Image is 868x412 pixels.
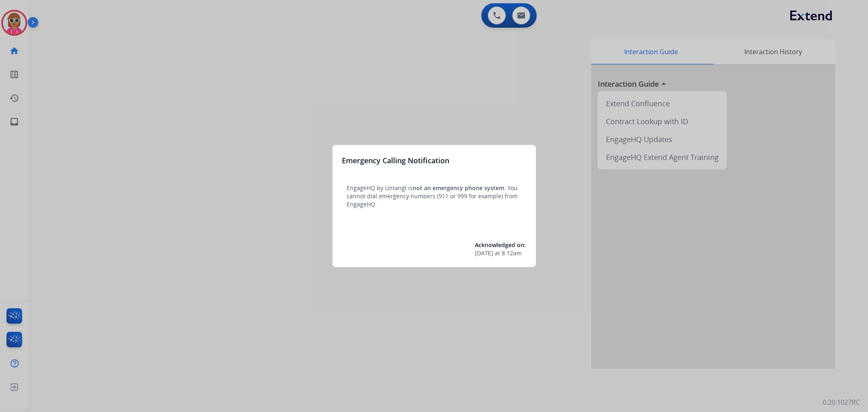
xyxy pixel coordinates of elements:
span: not an emergency phone system [413,184,505,192]
span: 8:12am [502,249,522,257]
span: Acknowledged on: [475,241,526,249]
h3: Emergency Calling Notification [342,155,450,166]
p: EngageHQ by Untangl is . You cannot dial emergency numbers (911 or 999 for example) from EngageHQ. [347,184,521,208]
p: 0.20.1027RC [823,397,860,407]
div: at [475,249,526,257]
span: [DATE] [475,249,494,257]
